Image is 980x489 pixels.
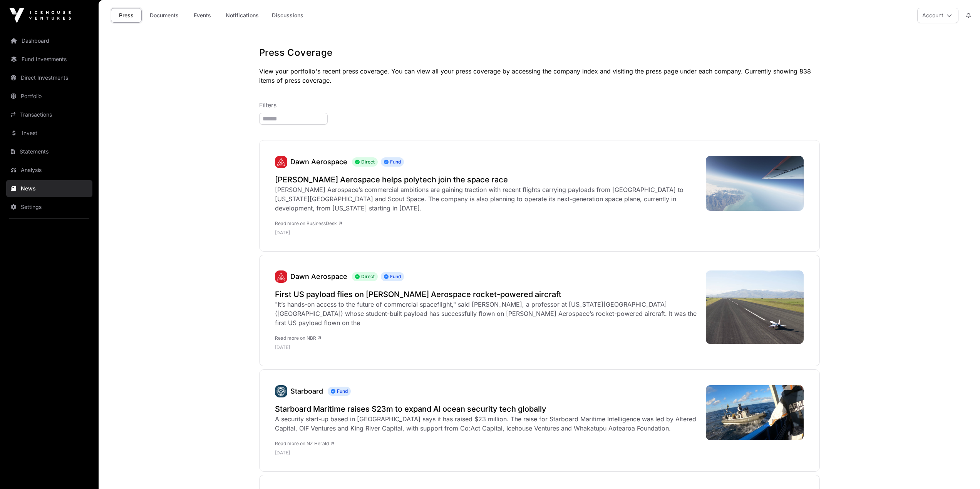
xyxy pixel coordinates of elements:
[275,450,698,456] p: [DATE]
[275,156,287,168] img: Dawn-Icon.svg
[6,106,92,123] a: Transactions
[941,452,980,489] iframe: Chat Widget
[917,8,958,23] button: Account
[290,387,323,395] a: Starboard
[275,220,342,226] a: Read more on BusinessDesk
[275,414,698,433] div: A security start-up based in [GEOGRAPHIC_DATA] says it has raised $23 million. The raise for Star...
[275,270,287,283] img: Dawn-Icon.svg
[275,385,287,397] img: Starboard-Favicon.svg
[9,8,71,23] img: Icehouse Ventures Logo
[275,404,698,414] a: Starboard Maritime raises $23m to expand AI ocean security tech globally
[352,272,378,281] span: Direct
[267,8,308,23] a: Discussions
[706,385,804,440] img: DGVVI57CDNBRLF6J5A5ONJP5UI.jpg
[275,174,698,185] a: [PERSON_NAME] Aerospace helps polytech join the space race
[6,199,92,215] a: Settings
[706,270,804,344] img: Dawn-Aerospace-Aurora-with-Cal-Poly-Payload-Landed-on-Tawhaki-Runway_5388.jpeg
[111,8,142,23] a: Press
[275,156,287,168] a: Dawn Aerospace
[6,51,92,68] a: Fund Investments
[275,335,321,341] a: Read more on NBR
[6,180,92,197] a: News
[6,88,92,105] a: Portfolio
[275,385,287,397] a: Starboard
[275,270,287,283] a: Dawn Aerospace
[221,8,264,23] a: Notifications
[275,300,698,327] div: "It’s hands-on access to the future of commercial spaceflight," said [PERSON_NAME], a professor a...
[275,344,698,350] p: [DATE]
[352,157,378,167] span: Direct
[275,289,698,300] a: First US payload flies on [PERSON_NAME] Aerospace rocket-powered aircraft
[187,8,218,23] a: Events
[6,143,92,160] a: Statements
[6,162,92,179] a: Analysis
[706,156,804,211] img: Dawn-Aerospace-Cal-Poly-flight.jpg
[290,272,347,280] a: Dawn Aerospace
[6,69,92,86] a: Direct Investments
[328,387,351,396] span: Fund
[6,125,92,142] a: Invest
[381,272,404,281] span: Fund
[290,158,347,166] a: Dawn Aerospace
[381,157,404,167] span: Fund
[259,100,820,110] p: Filters
[275,441,334,446] a: Read more on NZ Herald
[259,67,820,85] p: View your portfolio's recent press coverage. You can view all your press coverage by accessing th...
[275,230,698,236] p: [DATE]
[145,8,184,23] a: Documents
[275,185,698,213] div: [PERSON_NAME] Aerospace’s commercial ambitions are gaining traction with recent flights carrying ...
[259,47,820,59] h1: Press Coverage
[6,32,92,49] a: Dashboard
